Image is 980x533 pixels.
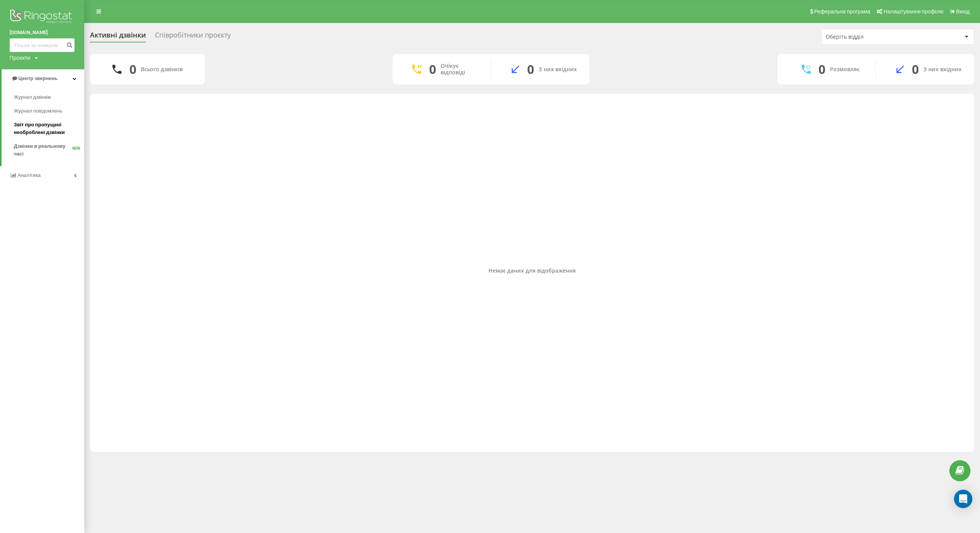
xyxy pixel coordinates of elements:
span: Звіт про пропущені необроблені дзвінки [14,121,80,136]
a: [DOMAIN_NAME] [10,29,75,36]
input: Пошук за номером [10,38,75,52]
div: 0 [912,62,919,77]
a: Звіт про пропущені необроблені дзвінки [14,118,84,139]
div: Проекти [10,54,30,62]
span: Журнал повідомлень [14,107,62,115]
a: Дзвінки в реальному часіNEW [14,139,84,161]
a: Центр звернень [2,69,84,88]
div: Очікує відповіді [441,63,479,76]
span: Центр звернень [18,75,57,81]
div: Немає даних для відображення [96,268,968,274]
div: З них вхідних [923,66,962,73]
span: Реферальна програма [814,8,871,15]
div: Розмовляє [830,66,859,73]
div: 0 [429,62,436,77]
div: Співробітники проєкту [155,31,231,43]
span: Вихід [956,8,970,15]
div: 0 [527,62,534,77]
div: Всього дзвінків [141,66,183,73]
div: 0 [818,62,825,77]
a: Журнал повідомлень [14,104,84,118]
span: Налаштування профілю [884,8,943,15]
div: З них вхідних [539,66,577,73]
div: Активні дзвінки [90,31,146,43]
img: Ringostat logo [10,8,75,27]
div: Open Intercom Messenger [954,490,972,508]
a: Журнал дзвінків [14,90,84,104]
span: Журнал дзвінків [14,93,51,101]
span: Аналiтика [18,172,41,178]
span: Дзвінки в реальному часі [14,142,72,158]
div: Оберіть відділ [826,34,917,40]
div: 0 [129,62,136,77]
